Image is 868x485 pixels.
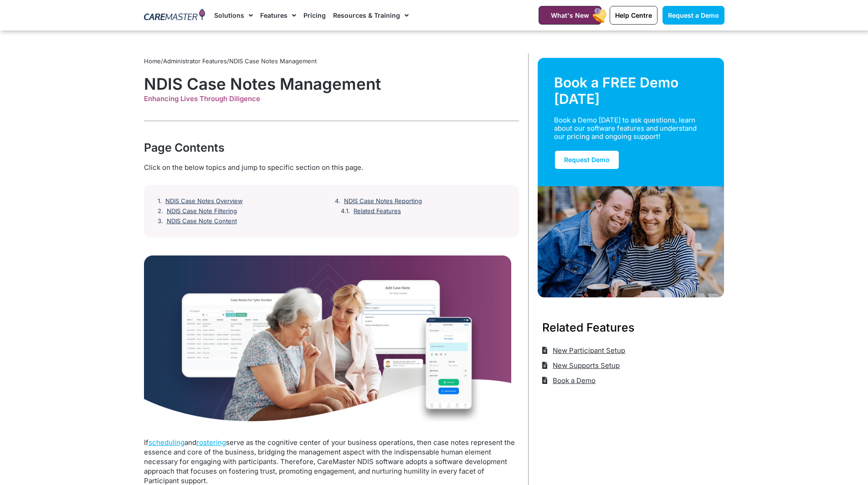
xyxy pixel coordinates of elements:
[354,208,401,215] a: Related Features
[542,373,596,388] a: Book a Demo
[167,208,237,215] a: NDIS Case Note Filtering
[144,139,519,156] div: Page Contents
[554,74,708,107] div: Book a FREE Demo [DATE]
[550,358,620,373] span: New Supports Setup
[144,57,317,65] span: / /
[542,319,720,336] h3: Related Features
[542,358,620,373] a: New Supports Setup
[144,95,519,103] div: Enhancing Lives Through Diligence
[542,343,626,358] a: New Participant Setup
[550,343,625,358] span: New Participant Setup
[554,150,620,170] a: Request Demo
[149,438,185,447] a: scheduling
[229,57,317,65] span: NDIS Case Notes Management
[144,57,161,65] a: Home
[538,186,724,297] img: Support Worker and NDIS Participant out for a coffee.
[344,198,422,205] a: NDIS Case Notes Reporting
[167,218,237,225] a: NDIS Case Note Content
[539,6,601,25] a: What's New
[551,11,589,19] span: What's New
[196,438,226,447] a: rostering
[550,373,596,388] span: Book a Demo
[564,156,610,163] span: Request Demo
[668,11,719,19] span: Request a Demo
[615,11,652,19] span: Help Centre
[144,163,519,173] div: Click on the below topics and jump to specific section on this page.
[610,6,657,25] a: Help Centre
[165,198,243,205] a: NDIS Case Notes Overview
[144,9,205,22] img: CareMaster Logo
[163,57,227,65] a: Administrator Features
[554,116,697,141] div: Book a Demo [DATE] to ask questions, learn about our software features and understand our pricing...
[663,6,724,25] a: Request a Demo
[144,74,519,93] h1: NDIS Case Notes Management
